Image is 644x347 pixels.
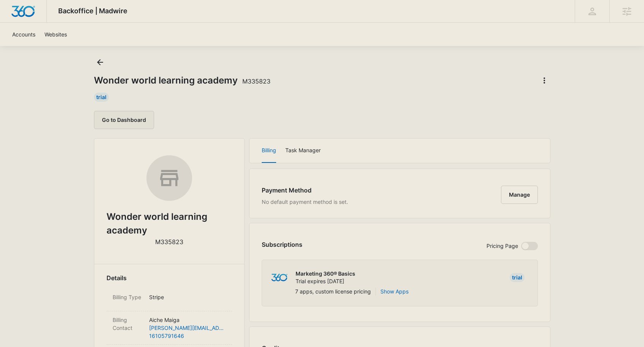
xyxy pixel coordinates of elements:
h3: Subscriptions [262,240,302,249]
div: Billing ContactAiche Maiga[PERSON_NAME][EMAIL_ADDRESS][PERSON_NAME][DOMAIN_NAME]16105791646 [107,311,232,345]
span: Details [107,273,127,282]
a: Websites [40,23,72,46]
button: Manage [501,186,538,204]
span: M335823 [242,77,270,85]
dt: Billing Type [113,293,143,301]
dt: Billing Contact [113,316,143,332]
p: Trial expires [DATE] [296,278,355,285]
button: Billing [262,139,276,163]
div: Trial [510,273,525,282]
p: 7 apps, custom license pricing [295,287,371,295]
h2: Wonder world learning academy [107,210,232,237]
div: Billing TypeStripe [107,289,232,311]
button: Actions [538,74,550,87]
button: Task Manager [285,139,321,163]
p: Stripe [149,293,226,301]
p: Pricing Page [487,242,518,250]
button: Back [94,56,106,68]
p: Marketing 360® Basics [296,270,355,278]
button: Go to Dashboard [94,111,154,129]
button: Show Apps [380,287,409,295]
p: M335823 [155,237,183,246]
a: [PERSON_NAME][EMAIL_ADDRESS][PERSON_NAME][DOMAIN_NAME] [149,324,226,332]
span: Backoffice | Madwire [58,7,127,15]
div: Trial [94,93,109,102]
a: Accounts [8,23,40,46]
p: No default payment method is set. [262,198,348,206]
h1: Wonder world learning academy [94,75,270,86]
a: 16105791646 [149,332,226,340]
p: Aiche Maiga [149,316,226,324]
h3: Payment Method [262,186,348,195]
img: marketing360Logo [271,274,288,282]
